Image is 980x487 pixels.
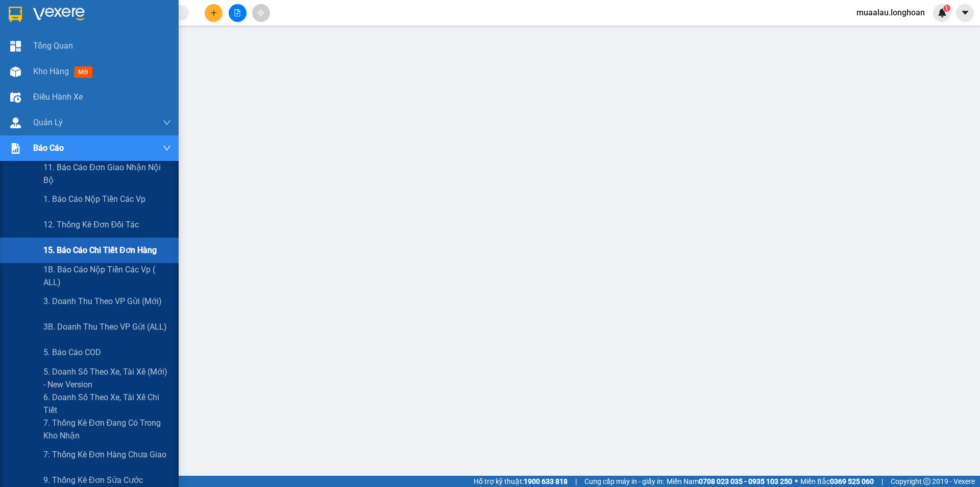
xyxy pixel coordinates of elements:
sup: 1 [943,5,950,12]
span: | [881,476,883,487]
button: aim [252,4,270,22]
strong: 0369 525 060 [830,477,874,485]
img: solution-icon [10,143,21,154]
span: 5. Báo cáo COD [43,346,101,359]
span: Cung cấp máy in - giấy in: [584,476,664,487]
span: 3. Doanh Thu theo VP Gửi (mới) [43,295,162,308]
span: Miền Bắc [800,476,874,487]
button: file-add [229,4,247,22]
span: caret-down [961,8,970,17]
strong: 1900 633 818 [524,477,568,485]
span: aim [257,9,264,16]
span: 11. Báo cáo đơn giao nhận nội bộ [43,161,171,187]
span: Quản Lý [33,116,63,129]
span: mới [74,66,92,78]
span: Điều hành xe [33,90,83,103]
span: Báo cáo [33,142,64,154]
img: logo-vxr [9,7,22,22]
span: ⚪️ [795,479,798,483]
span: 1B. Báo cáo nộp tiền các vp ( ALL) [43,263,171,289]
img: warehouse-icon [10,92,21,103]
img: icon-new-feature [938,8,947,17]
span: 1 [945,5,948,12]
button: plus [205,4,223,22]
span: down [163,144,171,152]
img: warehouse-icon [10,66,21,77]
span: 15. Báo cáo chi tiết đơn hàng [43,244,157,257]
span: 9. Thống kê đơn sửa cước [43,474,143,486]
span: Miền Nam [667,476,792,487]
img: dashboard-icon [10,41,21,52]
span: 3B. Doanh Thu theo VP Gửi (ALL) [43,320,167,333]
span: 5. Doanh số theo xe, tài xế (mới) - New version [43,365,171,391]
button: caret-down [956,4,974,22]
span: file-add [234,9,241,16]
span: down [163,119,171,127]
span: | [575,476,577,487]
span: 7: Thống kê đơn hàng chưa giao [43,448,166,461]
span: Hỗ trợ kỹ thuật: [474,476,568,487]
span: Kho hàng [33,66,69,76]
span: muaalau.longhoan [848,6,933,19]
span: 6. Doanh số theo xe, tài xế chi tiết [43,391,171,416]
span: 7. Thống kê đơn đang có trong kho nhận [43,416,171,442]
span: 12. Thống kê đơn đối tác [43,218,139,231]
strong: 0708 023 035 - 0935 103 250 [699,477,792,485]
span: Tổng Quan [33,39,73,52]
img: warehouse-icon [10,118,21,128]
span: copyright [923,478,930,485]
span: plus [210,9,217,16]
span: 1. Báo cáo nộp tiền các vp [43,193,145,205]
